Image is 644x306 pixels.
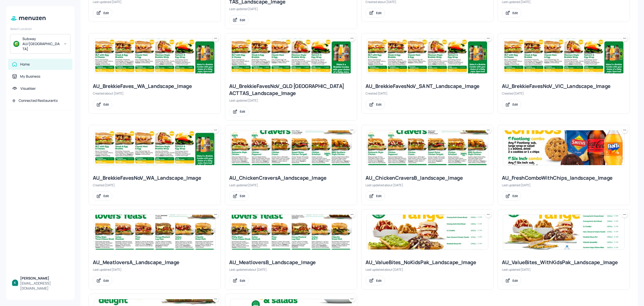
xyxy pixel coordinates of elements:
[240,109,245,114] div: Edit
[229,83,353,97] div: AU_BrekkieFavesNoV_QLD [GEOGRAPHIC_DATA] ACT TAS_Landscape_Image
[20,62,30,67] div: Home
[229,267,353,272] div: Last updated about [DATE].
[376,279,382,283] div: Edit
[230,215,352,250] img: 2025-07-23-175324237409516zqxu63qyy.jpeg
[19,98,58,103] div: Connected Restaurants
[240,194,245,198] div: Edit
[240,18,245,22] div: Edit
[376,11,382,15] div: Edit
[22,36,60,51] div: Subway AU/[GEOGRAPHIC_DATA]
[229,7,353,11] div: Last updated [DATE].
[503,39,624,73] img: 2025-08-13-1755052488882tu52zlxrh0d.jpeg
[367,39,488,73] img: 2025-08-13-1755052488882tu52zlxrh0d.jpeg
[240,279,245,283] div: Edit
[229,174,353,181] div: AU_ChickenCraversA_landscape_Image
[366,259,489,266] div: AU_ValueBites_NoKidsPak_Landscape_Image
[229,183,353,187] div: Last updated [DATE].
[376,102,382,107] div: Edit
[94,130,215,165] img: 2025-08-13-1755052488882tu52zlxrh0d.jpeg
[230,130,352,165] img: 2025-08-29-1756428191660lw6rmhwjpb.jpeg
[503,215,624,250] img: 2025-09-08-1757311170283ra71mdjsq1g.jpeg
[366,183,489,187] div: Last updated about [DATE].
[229,98,353,103] div: Last updated [DATE].
[20,281,68,291] div: [EMAIL_ADDRESS][DOMAIN_NAME]
[366,83,489,90] div: AU_BrekkieFavesNoV_SA NT_Landscape_Image
[367,130,488,165] img: 2025-08-12-1754968770026z5b94w7noi8.jpeg
[502,174,626,181] div: AU_FreshComboWithChips_landscape_Image
[502,267,626,272] div: Last updated [DATE].
[512,102,518,107] div: Edit
[93,91,217,96] div: Created about [DATE].
[93,174,217,181] div: AU_BrekkieFavesNoV_WA_Landscape_Image
[93,183,217,187] div: Created [DATE].
[103,279,109,283] div: Edit
[103,102,109,107] div: Edit
[366,267,489,272] div: Last updated about [DATE].
[20,74,40,79] div: My Business
[20,276,68,281] div: [PERSON_NAME]
[229,259,353,266] div: AU_MeatloversB_Landscape_Image
[367,215,488,250] img: 2025-07-18-1752804023273ml7j25a84p.jpeg
[512,194,518,198] div: Edit
[502,183,626,187] div: Last updated [DATE].
[502,91,626,96] div: Created [DATE].
[94,215,215,250] img: 2025-08-14-1755131139218ru650ej5khk.jpeg
[502,259,626,266] div: AU_ValueBites_WithKidsPak_Landscape_Image
[103,194,109,198] div: Edit
[376,194,382,198] div: Edit
[13,41,19,47] img: avatar
[230,39,352,73] img: 2025-08-14-175514661442377zu8y18a7v.jpeg
[512,279,518,283] div: Edit
[93,259,217,266] div: AU_MeatloversA_Landscape_Image
[366,91,489,96] div: Created [DATE].
[502,83,626,90] div: AU_BrekkieFavesNoV_VIC_Landscape_Image
[94,39,215,73] img: 2025-08-13-17550515790531wlu5d8p5b8.jpeg
[10,27,70,31] div: Select Location
[93,267,217,272] div: Last updated [DATE].
[93,83,217,90] div: AU_BrekkieFaves_WA_Landscape_Image
[366,174,489,181] div: AU_ChickenCraversB_landscape_Image
[503,130,624,165] img: 2025-09-04-1756958838246qlubvsu8xy9.jpeg
[12,280,18,286] img: ACg8ocKBIlbXoTTzaZ8RZ_0B6YnoiWvEjOPx6MQW7xFGuDwnGH3hbQ=s96-c
[512,11,518,15] div: Edit
[103,11,109,15] div: Edit
[20,86,36,91] div: Visualiser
